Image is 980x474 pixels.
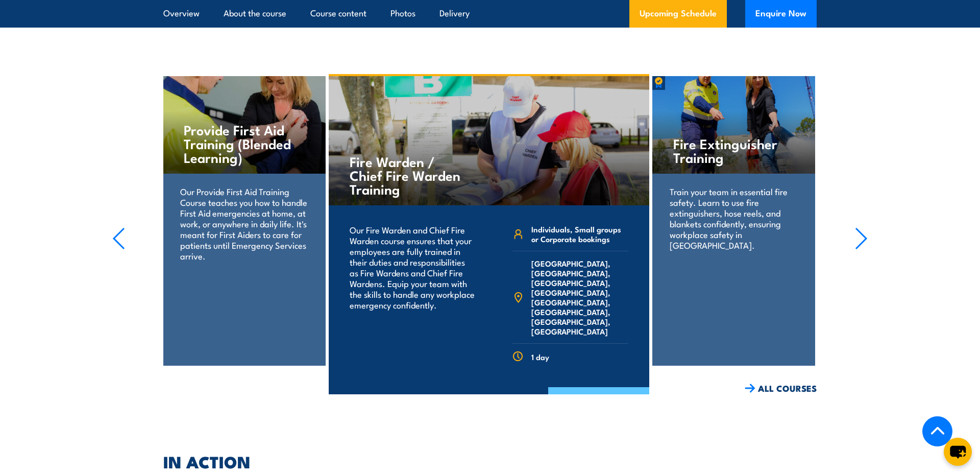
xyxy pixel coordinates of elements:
h4: Fire Warden / Chief Fire Warden Training [350,154,470,196]
span: 1 day [531,352,549,362]
span: [GEOGRAPHIC_DATA], [GEOGRAPHIC_DATA], [GEOGRAPHIC_DATA], [GEOGRAPHIC_DATA], [GEOGRAPHIC_DATA], [G... [531,258,628,336]
button: chat-button [944,438,972,466]
p: Our Fire Warden and Chief Fire Warden course ensures that your employees are fully trained in the... [350,224,476,310]
h4: Provide First Aid Training (Blended Learning) [184,123,305,164]
span: Individuals, Small groups or Corporate bookings [531,224,628,244]
p: Our Provide First Aid Training Course teaches you how to handle First Aid emergencies at home, at... [180,186,308,261]
h4: Fire Extinguisher Training [673,136,794,164]
a: ALL COURSES [745,383,817,394]
p: Train your team in essential fire safety. Learn to use fire extinguishers, hose reels, and blanke... [670,186,798,250]
h2: IN ACTION [163,454,817,468]
a: COURSE DETAILS [548,387,649,414]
